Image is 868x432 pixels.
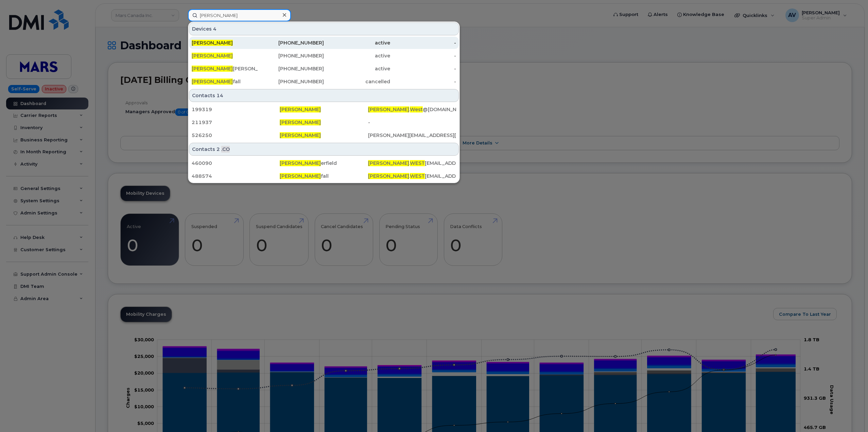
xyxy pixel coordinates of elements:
[368,106,456,113] div: . @[DOMAIN_NAME]
[189,63,459,75] a: [PERSON_NAME][PERSON_NAME][PHONE_NUMBER]active-
[216,92,223,99] span: 14
[324,39,390,46] div: active
[410,160,425,166] span: WEST
[192,40,233,46] span: [PERSON_NAME]
[324,78,390,85] div: cancelled
[368,106,409,113] span: [PERSON_NAME]
[324,65,390,72] div: active
[368,119,456,126] div: -
[216,146,220,153] span: 2
[390,39,456,46] div: -
[410,106,423,113] span: West
[368,160,456,167] div: . [EMAIL_ADDRESS][PERSON_NAME][DOMAIN_NAME]
[189,103,459,116] a: 199319[PERSON_NAME][PERSON_NAME].West@[DOMAIN_NAME]
[189,170,459,182] a: 488574[PERSON_NAME]fall[PERSON_NAME].WEST[EMAIL_ADDRESS][PERSON_NAME][DOMAIN_NAME]
[280,106,321,113] span: [PERSON_NAME]
[189,157,459,169] a: 460090[PERSON_NAME]erfield[PERSON_NAME].WEST[EMAIL_ADDRESS][PERSON_NAME][DOMAIN_NAME]
[258,65,324,72] div: [PHONE_NUMBER]
[368,160,409,166] span: [PERSON_NAME]
[189,89,459,102] div: Contacts
[368,173,409,179] span: [PERSON_NAME]
[280,119,321,125] span: [PERSON_NAME]
[192,78,258,85] div: fall
[189,75,459,88] a: [PERSON_NAME]fall[PHONE_NUMBER]cancelled-
[192,132,280,139] div: 526250
[280,160,321,166] span: [PERSON_NAME]
[368,173,456,179] div: . [EMAIL_ADDRESS][PERSON_NAME][DOMAIN_NAME]
[280,173,368,179] div: fall
[189,22,459,35] div: Devices
[213,25,216,32] span: 4
[258,39,324,46] div: [PHONE_NUMBER]
[189,116,459,128] a: 211937[PERSON_NAME]-
[189,50,459,62] a: [PERSON_NAME][PHONE_NUMBER]active-
[368,132,456,139] div: [PERSON_NAME][EMAIL_ADDRESS][PERSON_NAME][DOMAIN_NAME]
[192,160,280,167] div: 460090
[189,129,459,141] a: 526250[PERSON_NAME][PERSON_NAME][EMAIL_ADDRESS][PERSON_NAME][DOMAIN_NAME]
[192,119,280,126] div: 211937
[280,132,321,138] span: [PERSON_NAME]
[192,106,280,113] div: 199319
[258,78,324,85] div: [PHONE_NUMBER]
[192,53,233,59] span: [PERSON_NAME]
[258,52,324,59] div: [PHONE_NUMBER]
[221,146,230,153] span: .CO
[192,79,233,85] span: [PERSON_NAME]
[189,37,459,49] a: [PERSON_NAME][PHONE_NUMBER]active-
[192,65,258,72] div: [PERSON_NAME]
[192,66,233,72] span: [PERSON_NAME]
[410,173,425,179] span: WEST
[324,52,390,59] div: active
[390,65,456,72] div: -
[189,143,459,156] div: Contacts
[390,78,456,85] div: -
[390,52,456,59] div: -
[192,173,280,179] div: 488574
[280,160,368,167] div: erfield
[280,173,321,179] span: [PERSON_NAME]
